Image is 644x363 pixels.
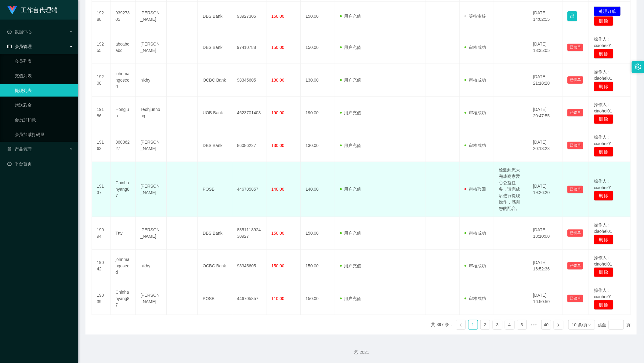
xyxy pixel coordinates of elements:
[594,6,621,16] button: 处理订单
[635,64,641,70] i: 图标: setting
[232,129,266,162] td: 86086227
[198,64,232,97] td: OCBC Bank
[588,323,592,327] i: 图标: down
[92,250,110,282] td: 19042
[554,320,563,330] li: 下一页
[594,82,613,91] button: 删 除
[465,231,486,236] span: 审核成功
[528,250,563,282] td: [DATE] 16:52:36
[594,69,612,81] span: 操作人：xiaohei01
[301,282,335,315] td: 150.00
[340,143,361,148] span: 用户充值
[92,2,110,31] td: 19288
[528,64,563,97] td: [DATE] 21:18:20
[567,11,577,21] button: 图标: lock
[494,162,528,217] td: 检测到您未完成商家爱心公益任务，请完成后进行提现操作，感谢您的配合。
[598,320,631,330] div: 跳至 页
[110,2,136,31] td: 93927305
[572,320,588,329] div: 10 条/页
[136,217,167,250] td: [PERSON_NAME]
[110,129,136,162] td: 86086227
[567,109,583,116] button: 已锁单
[7,44,12,49] i: 图标: table
[528,162,563,217] td: [DATE] 19:26:20
[340,14,361,19] span: 用户充值
[465,296,486,301] span: 审核成功
[465,14,486,19] span: 等待审核
[340,263,361,268] span: 用户充值
[529,320,539,330] li: 向后 5 页
[465,187,486,192] span: 审核驳回
[354,350,358,354] i: 图标: copyright
[505,320,514,329] a: 4
[271,45,284,50] span: 150.00
[271,187,284,192] span: 140.00
[481,320,490,329] a: 2
[528,129,563,162] td: [DATE] 20:13:23
[301,97,335,129] td: 190.00
[271,296,284,301] span: 110.00
[110,31,136,64] td: abcabcabc
[136,282,167,315] td: [PERSON_NAME]
[136,31,167,64] td: [PERSON_NAME]
[594,191,613,201] button: 删 除
[7,147,12,151] i: 图标: appstore-o
[301,129,335,162] td: 130.00
[136,64,167,97] td: nikhy
[529,320,539,330] span: •••
[92,217,110,250] td: 19094
[136,250,167,282] td: nikhy
[301,2,335,31] td: 150.00
[92,282,110,315] td: 19039
[232,64,266,97] td: 98345605
[198,129,232,162] td: DBS Bank
[110,97,136,129] td: Hongjun
[567,76,583,84] button: 已锁单
[271,78,284,82] span: 130.00
[7,30,12,34] i: 图标: check-circle-o
[271,263,284,268] span: 150.00
[567,44,583,51] button: 已锁单
[271,231,284,236] span: 150.00
[594,255,612,266] span: 操作人：xiaohei01
[340,78,361,82] span: 用户充值
[301,217,335,250] td: 150.00
[528,282,563,315] td: [DATE] 16:50:50
[271,143,284,148] span: 130.00
[493,320,502,329] a: 3
[493,320,502,330] li: 3
[528,97,563,129] td: [DATE] 20:47:55
[431,320,454,330] li: 共 397 条，
[541,320,551,330] li: 40
[594,235,613,244] button: 删 除
[465,143,486,148] span: 审核成功
[92,129,110,162] td: 19163
[110,250,136,282] td: johnmangoseed
[340,110,361,115] span: 用户充值
[594,114,613,124] button: 删 除
[594,16,613,26] button: 删 除
[198,217,232,250] td: DBS Bank
[92,64,110,97] td: 19208
[567,186,583,193] button: 已锁单
[517,320,527,330] li: 5
[136,129,167,162] td: [PERSON_NAME]
[465,263,486,268] span: 审核成功
[271,14,284,19] span: 150.00
[198,250,232,282] td: OCBC Bank
[198,162,232,217] td: POSB
[465,110,486,115] span: 审核成功
[198,31,232,64] td: DBS Bank
[456,320,466,330] li: 上一页
[528,31,563,64] td: [DATE] 13:35:05
[517,320,526,329] a: 5
[594,222,612,234] span: 操作人：xiaohei01
[15,70,73,82] a: 充值列表
[465,78,486,82] span: 审核成功
[232,282,266,315] td: 446705857
[198,282,232,315] td: POSB
[92,97,110,129] td: 19186
[7,29,32,34] span: 数据中心
[15,114,73,126] a: 会员加扣款
[136,162,167,217] td: [PERSON_NAME]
